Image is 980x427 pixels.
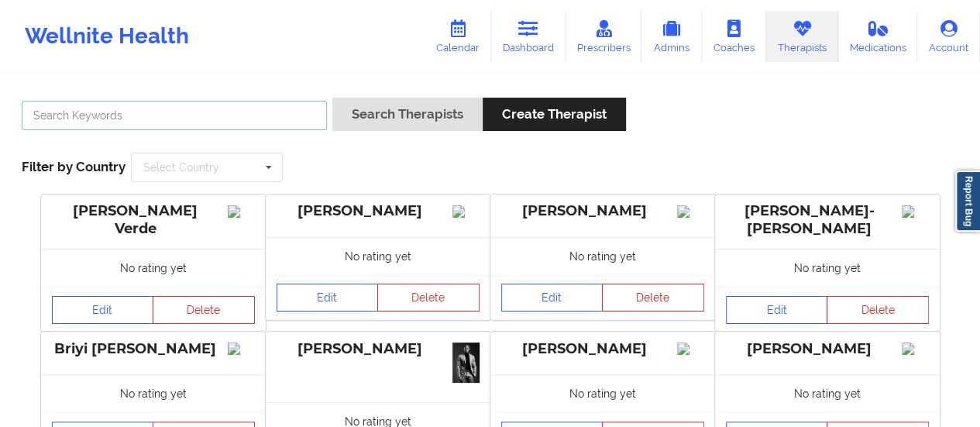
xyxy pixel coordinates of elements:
div: No rating yet [266,237,490,275]
img: Image%2Fplaceholer-image.png [902,205,929,218]
button: Delete [827,296,929,324]
div: No rating yet [490,237,715,275]
a: Edit [52,296,154,324]
div: [PERSON_NAME] [501,340,704,358]
button: Create Therapist [483,98,626,131]
div: No rating yet [490,374,715,412]
div: No rating yet [715,249,940,287]
span: Filter by Country [22,159,126,174]
div: Select Country [143,162,219,173]
input: Search Keywords [22,101,327,130]
div: No rating yet [41,374,266,412]
img: d1ebb28b-43e3-4388-a417-c1dd2a2e4293_IMG_8332.jpeg [452,343,480,382]
div: [PERSON_NAME]-[PERSON_NAME] [726,202,929,238]
a: Edit [726,296,828,324]
img: Image%2Fplaceholer-image.png [902,343,929,355]
img: Image%2Fplaceholer-image.png [452,205,480,218]
a: Account [917,11,980,62]
a: Therapists [766,11,838,62]
a: Report Bug [955,170,980,232]
div: [PERSON_NAME] [501,202,704,220]
div: No rating yet [715,374,940,412]
a: Calendar [425,11,491,62]
a: Medications [838,11,918,62]
button: Delete [153,296,255,324]
img: Image%2Fplaceholer-image.png [677,205,704,218]
button: Delete [377,284,480,312]
img: Image%2Fplaceholer-image.png [228,343,255,355]
img: Image%2Fplaceholer-image.png [677,343,704,355]
div: [PERSON_NAME] [726,340,929,358]
div: [PERSON_NAME] [277,340,480,358]
a: Admins [641,11,702,62]
a: Edit [501,284,603,312]
a: Edit [277,284,379,312]
a: Prescribers [566,11,642,62]
img: Image%2Fplaceholer-image.png [228,205,255,218]
a: Coaches [702,11,766,62]
div: Briyi [PERSON_NAME] [52,340,255,358]
button: Delete [602,284,704,312]
a: Dashboard [491,11,566,62]
div: [PERSON_NAME] [277,202,480,220]
button: Search Therapists [332,98,483,131]
div: No rating yet [41,249,266,287]
div: [PERSON_NAME] Verde [52,202,255,238]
